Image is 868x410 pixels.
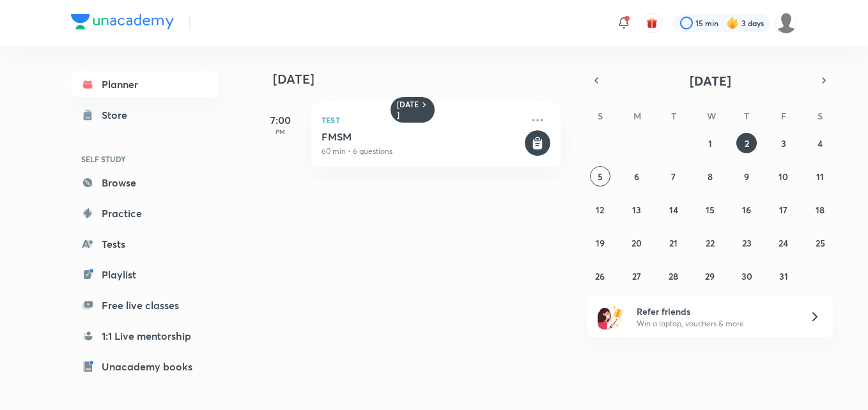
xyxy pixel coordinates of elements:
[590,266,610,286] button: October 26, 2025
[708,137,712,149] abbr: October 1, 2025
[818,110,823,122] abbr: Saturday
[810,133,830,153] button: October 4, 2025
[71,148,219,170] h6: SELF STUDY
[700,199,720,220] button: October 15, 2025
[741,270,752,282] abbr: October 30, 2025
[663,232,684,253] button: October 21, 2025
[637,305,794,318] h6: Refer friends
[690,72,731,89] span: [DATE]
[598,110,603,122] abbr: Sunday
[707,110,716,122] abbr: Wednesday
[637,318,794,330] p: Win a laptop, vouchers & more
[646,17,658,29] img: avatar
[669,204,678,216] abbr: October 14, 2025
[671,110,676,122] abbr: Tuesday
[816,237,825,249] abbr: October 25, 2025
[102,107,135,123] div: Store
[745,137,749,149] abbr: October 2, 2025
[632,270,641,282] abbr: October 27, 2025
[663,166,684,186] button: October 7, 2025
[705,270,715,282] abbr: October 29, 2025
[744,171,749,183] abbr: October 9, 2025
[781,137,786,149] abbr: October 3, 2025
[742,237,752,249] abbr: October 23, 2025
[810,199,830,220] button: October 18, 2025
[706,237,715,249] abbr: October 22, 2025
[71,292,219,318] a: Free live classes
[773,133,794,153] button: October 3, 2025
[773,232,794,253] button: October 24, 2025
[779,237,788,249] abbr: October 24, 2025
[634,171,639,183] abbr: October 6, 2025
[779,270,788,282] abbr: October 31, 2025
[71,14,174,29] img: Company Logo
[598,304,623,330] img: referral
[626,166,647,186] button: October 6, 2025
[71,262,219,287] a: Playlist
[642,13,662,33] button: avatar
[632,237,642,249] abbr: October 20, 2025
[669,237,678,249] abbr: October 21, 2025
[744,110,749,122] abbr: Thursday
[736,232,757,253] button: October 23, 2025
[255,112,306,128] h5: 7:00
[626,266,647,286] button: October 27, 2025
[700,266,720,286] button: October 29, 2025
[810,232,830,253] button: October 25, 2025
[255,128,306,135] p: PM
[596,237,605,249] abbr: October 19, 2025
[736,166,757,186] button: October 9, 2025
[773,266,794,286] button: October 31, 2025
[779,204,787,216] abbr: October 17, 2025
[71,354,219,379] a: Unacademy books
[726,17,739,29] img: streak
[590,166,610,186] button: October 5, 2025
[590,199,610,220] button: October 12, 2025
[322,130,522,143] h5: FMSM
[663,199,684,220] button: October 14, 2025
[273,72,573,87] h4: [DATE]
[742,204,751,216] abbr: October 16, 2025
[71,231,219,257] a: Tests
[781,110,786,122] abbr: Friday
[626,232,647,253] button: October 20, 2025
[779,171,788,183] abbr: October 10, 2025
[71,323,219,349] a: 1:1 Live mentorship
[590,232,610,253] button: October 19, 2025
[322,112,522,128] p: Test
[736,199,757,220] button: October 16, 2025
[708,171,713,183] abbr: October 8, 2025
[671,171,676,183] abbr: October 7, 2025
[736,133,757,153] button: October 2, 2025
[605,72,815,89] button: [DATE]
[71,102,219,128] a: Store
[736,266,757,286] button: October 30, 2025
[71,170,219,195] a: Browse
[71,201,219,226] a: Practice
[773,199,794,220] button: October 17, 2025
[626,199,647,220] button: October 13, 2025
[700,133,720,153] button: October 1, 2025
[816,171,824,183] abbr: October 11, 2025
[598,171,603,183] abbr: October 5, 2025
[816,204,825,216] abbr: October 18, 2025
[322,146,522,157] p: 60 min • 6 questions
[669,270,678,282] abbr: October 28, 2025
[706,204,715,216] abbr: October 15, 2025
[632,204,641,216] abbr: October 13, 2025
[700,232,720,253] button: October 22, 2025
[773,166,794,186] button: October 10, 2025
[818,137,823,149] abbr: October 4, 2025
[810,166,830,186] button: October 11, 2025
[700,166,720,186] button: October 8, 2025
[633,110,641,122] abbr: Monday
[663,266,684,286] button: October 28, 2025
[596,204,604,216] abbr: October 12, 2025
[595,270,605,282] abbr: October 26, 2025
[775,12,797,34] img: Shikha kumari
[397,100,419,120] h6: [DATE]
[71,72,219,97] a: Planner
[71,14,174,33] a: Company Logo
